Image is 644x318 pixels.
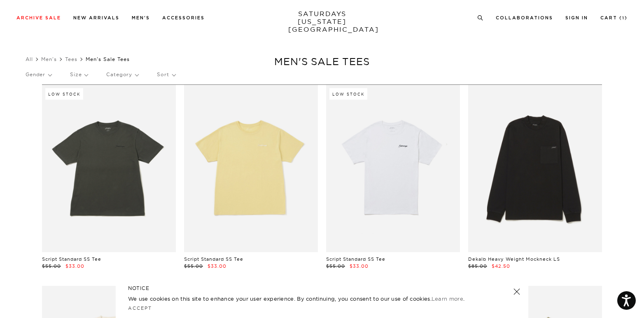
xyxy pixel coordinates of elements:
[350,263,369,269] span: $33.00
[128,285,516,292] h5: NOTICE
[492,263,510,269] span: $42.50
[184,256,243,262] a: Script Standard SS Tee
[208,263,226,269] span: $33.00
[288,10,356,33] a: SATURDAYS[US_STATE][GEOGRAPHIC_DATA]
[565,16,588,20] a: Sign In
[86,56,130,62] span: Men's Sale Tees
[42,256,101,262] a: Script Standard SS Tee
[326,263,345,269] span: $55.00
[70,65,88,84] p: Size
[128,295,487,303] p: We use cookies on this site to enhance your user experience. By continuing, you consent to our us...
[128,305,152,311] a: Accept
[132,16,150,20] a: Men's
[622,16,625,20] small: 1
[41,56,57,62] a: Men's
[106,65,138,84] p: Category
[468,256,560,262] a: Dekalb Heavy Weight Mockneck LS
[26,56,33,62] a: All
[496,16,553,20] a: Collaborations
[184,263,203,269] span: $55.00
[162,16,205,20] a: Accessories
[468,263,487,269] span: $85.00
[600,16,628,20] a: Cart (1)
[45,88,83,100] div: Low Stock
[16,16,61,20] a: Archive Sale
[329,88,367,100] div: Low Stock
[432,295,463,302] a: Learn more
[42,263,61,269] span: $55.00
[73,16,119,20] a: New Arrivals
[26,65,51,84] p: Gender
[65,56,77,62] a: Tees
[326,256,385,262] a: Script Standard SS Tee
[157,65,175,84] p: Sort
[65,263,84,269] span: $33.00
